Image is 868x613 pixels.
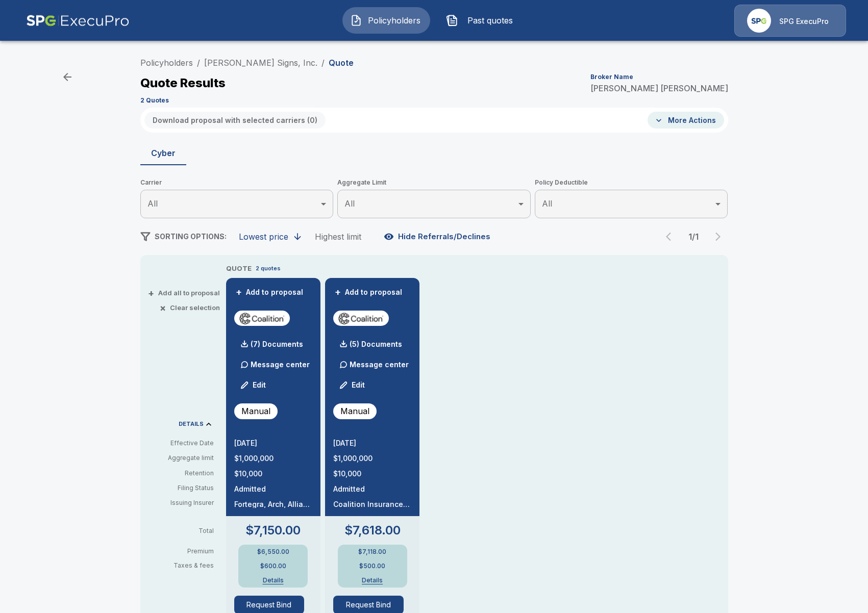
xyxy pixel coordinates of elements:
[238,311,286,326] img: coalitioncyberadmitted
[734,5,846,37] a: Agency IconSPG ExecuPro
[234,287,306,298] button: +Add to proposal
[26,5,130,37] img: AA Logo
[535,177,728,188] span: Policy Deductible
[197,57,200,69] li: /
[333,455,411,462] p: $1,000,000
[333,287,405,298] button: +Add to proposal
[590,74,633,80] p: Broker Name
[236,289,242,296] span: +
[337,311,385,326] img: coalitioncyberadmitted
[234,501,312,508] p: Fortegra, Arch, Allianz, Aspen, Vantage
[321,57,325,69] li: /
[337,177,531,188] span: Aggregate Limit
[140,141,186,165] button: Cyber
[747,9,771,33] img: Agency Icon
[462,14,518,27] span: Past quotes
[366,14,423,27] span: Policyholders
[335,375,370,395] button: Edit
[148,453,214,463] p: Aggregate limit
[256,264,281,273] p: 2 quotes
[148,483,214,493] p: Filing Status
[683,233,704,241] p: 1 / 1
[140,177,334,188] span: Carrier
[140,58,193,68] a: Policyholders
[350,14,362,27] img: Policyholders Icon
[382,227,494,246] button: Hide Referrals/Declines
[245,524,301,537] p: $7,150.00
[315,232,361,242] div: Highest limit
[148,563,222,569] p: Taxes & fees
[342,7,430,34] button: Policyholders IconPolicyholders
[148,528,222,534] p: Total
[333,440,411,447] p: [DATE]
[144,112,326,129] button: Download proposal with selected carriers (0)
[140,57,354,69] nav: breadcrumb
[344,524,401,537] p: $7,618.00
[257,549,289,555] p: $6,550.00
[590,84,728,92] p: [PERSON_NAME] [PERSON_NAME]
[446,14,458,27] img: Past quotes Icon
[344,198,355,209] span: All
[160,304,166,311] span: ×
[162,304,220,311] button: ×Clear selection
[438,7,526,34] button: Past quotes IconPast quotes
[251,341,303,348] p: (7) Documents
[234,455,312,462] p: $1,000,000
[234,486,312,493] p: Admitted
[329,59,354,67] p: Quote
[260,563,286,569] p: $600.00
[333,470,411,477] p: $10,000
[226,264,252,274] p: QUOTE
[648,112,724,129] button: More Actions
[251,359,310,370] p: Message center
[335,289,341,296] span: +
[239,232,288,242] div: Lowest price
[350,341,402,348] p: (5) Documents
[155,232,227,241] span: SORTING OPTIONS:
[359,563,385,569] p: $500.00
[236,375,271,395] button: Edit
[140,97,169,104] p: 2 Quotes
[358,549,386,555] p: $7,118.00
[333,486,411,493] p: Admitted
[350,359,409,370] p: Message center
[179,421,204,427] p: DETAILS
[148,290,154,296] span: +
[148,498,214,507] p: Issuing Insurer
[779,16,829,27] p: SPG ExecuPro
[241,405,270,417] p: Manual
[234,440,312,447] p: [DATE]
[204,58,317,68] a: [PERSON_NAME] Signs, Inc.
[140,77,226,89] p: Quote Results
[150,290,220,296] button: +Add all to proposal
[147,198,158,209] span: All
[148,548,222,554] p: Premium
[253,577,293,583] button: Details
[352,577,393,583] button: Details
[234,470,312,477] p: $10,000
[340,405,369,417] p: Manual
[333,501,411,508] p: Coalition Insurance Solutions
[148,439,214,448] p: Effective Date
[542,198,552,209] span: All
[148,469,214,478] p: Retention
